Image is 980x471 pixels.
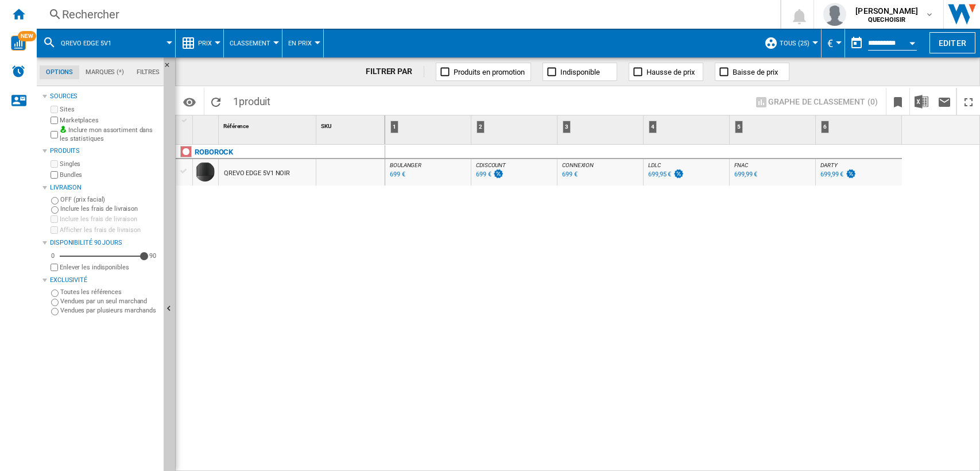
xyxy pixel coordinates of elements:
div: 699 € [476,171,491,178]
span: produit [239,95,270,107]
label: Toutes les références [60,288,159,296]
div: Mise à jour : mercredi 8 octobre 2025 01:59 [819,169,857,180]
label: Bundles [60,171,159,179]
label: Vendues par un seul marchand [60,297,159,306]
span: FNAC [734,162,748,168]
div: Mise à jour : mardi 7 octobre 2025 15:19 [388,169,405,180]
div: 1 [390,121,398,133]
button: Prix [198,29,218,57]
div: En Prix [288,29,317,57]
button: Qrevo Edge 5V1 [61,29,123,57]
md-tab-item: Options [40,65,79,79]
md-tab-item: Filtres [130,65,166,79]
div: Prix [181,29,218,57]
div: Qrevo Edge 5V1 [42,29,169,57]
input: Afficher les frais de livraison [51,226,58,234]
div: Mise à jour : mercredi 8 octobre 2025 13:01 [560,169,578,180]
label: Singles [60,160,159,168]
button: Hausse de prix [629,63,703,81]
div: 699 € [390,171,405,178]
input: Marketplaces [51,117,58,124]
img: profile.jpg [823,3,846,26]
span: € [827,37,833,49]
button: md-calendar [845,32,868,55]
div: 3 [563,121,571,133]
img: promotionV3.png [673,169,684,179]
md-slider: Disponibilité [60,250,144,262]
md-tab-item: Marques (*) [79,65,130,79]
img: alerts-logo.svg [11,64,25,78]
span: NEW [18,31,36,41]
label: Sites [60,105,159,114]
div: 1 [388,115,471,144]
button: Indisponible [543,63,617,81]
div: 90 [146,252,159,260]
span: BOULANGER [390,162,421,168]
button: Télécharger au format Excel [910,88,933,115]
span: CONNEXION [562,162,594,168]
div: Mise à jour : mercredi 8 octobre 2025 12:23 [733,169,757,180]
div: QREVO EDGE 5V1 NOIR [224,160,290,187]
button: Open calendar [902,31,923,52]
span: Prix [198,40,212,47]
span: Baisse de prix [733,68,778,76]
div: LDLC 699,95 € [646,162,727,188]
button: TOUS (25) [780,29,815,57]
span: Produits en promotion [454,68,525,76]
span: TOUS (25) [780,40,809,47]
div: 4 [649,121,657,133]
div: Sort None [195,115,218,133]
span: LDLC [648,162,661,168]
div: 699,99 € [734,171,757,178]
input: Vendues par plusieurs marchands [51,308,59,315]
input: Singles [51,160,58,168]
div: DARTY 699,99 € [818,162,900,188]
input: Vendues par un seul marchand [51,299,59,306]
label: Inclure les frais de livraison [60,215,159,223]
img: excel-24x24.png [915,95,928,109]
input: OFF (prix facial) [51,197,59,204]
span: Hausse de prix [646,68,695,76]
span: DARTY [820,162,838,168]
label: OFF (prix facial) [60,195,159,204]
div: TOUS (25) [764,29,815,57]
button: Baisse de prix [715,63,789,81]
input: Afficher les frais de livraison [51,264,58,271]
div: CDISCOUNT 699 € [474,162,555,188]
div: SKU Sort None [319,115,385,133]
button: € [827,29,839,57]
div: BOULANGER 699 € [388,162,468,188]
span: 1 [227,88,276,112]
label: Inclure les frais de livraison [60,204,159,213]
span: SKU [321,123,332,129]
div: Disponibilité 90 Jours [50,238,159,248]
span: Référence [223,123,249,129]
span: En Prix [288,40,312,47]
div: FNAC 699,99 € [732,162,813,188]
span: [PERSON_NAME] [855,5,918,17]
div: 6 [821,121,829,133]
div: 4 [646,115,729,144]
button: Recharger [204,88,227,115]
span: Qrevo Edge 5V1 [61,40,111,47]
b: QUECHOISIR [868,16,905,24]
div: 2 [477,121,485,133]
div: Référence Sort None [221,115,316,133]
div: Produits [50,146,159,156]
div: Exclusivité [50,276,159,285]
div: Livraison [50,183,159,192]
button: Options [178,91,201,112]
div: Sources [50,92,159,101]
button: Classement [230,29,276,57]
input: Bundles [51,171,58,179]
input: Toutes les références [51,289,59,297]
span: Classement [230,40,270,47]
button: Plein écran [957,88,980,115]
img: mysite-bg-18x18.png [60,126,67,133]
div: Cliquez pour filtrer sur cette marque [195,145,233,159]
div: 3 [560,115,643,144]
md-menu: Currency [822,29,845,57]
